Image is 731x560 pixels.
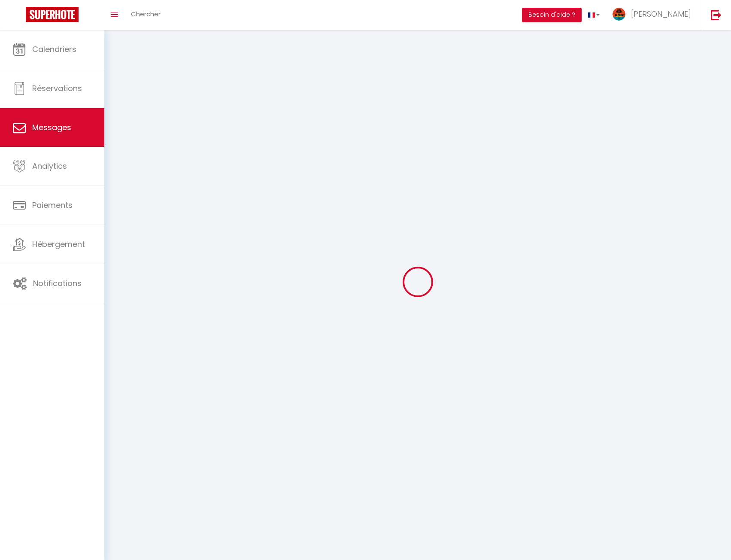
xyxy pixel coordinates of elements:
[711,9,722,20] img: logout
[32,83,82,94] span: Réservations
[631,9,691,19] span: [PERSON_NAME]
[26,7,79,22] img: Super Booking
[131,9,161,18] span: Chercher
[33,278,82,289] span: Notifications
[32,122,71,133] span: Messages
[522,8,582,22] button: Besoin d'aide ?
[32,239,85,250] span: Hébergement
[32,200,73,210] span: Paiements
[613,8,625,21] img: ...
[32,161,67,171] span: Analytics
[32,44,76,55] span: Calendriers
